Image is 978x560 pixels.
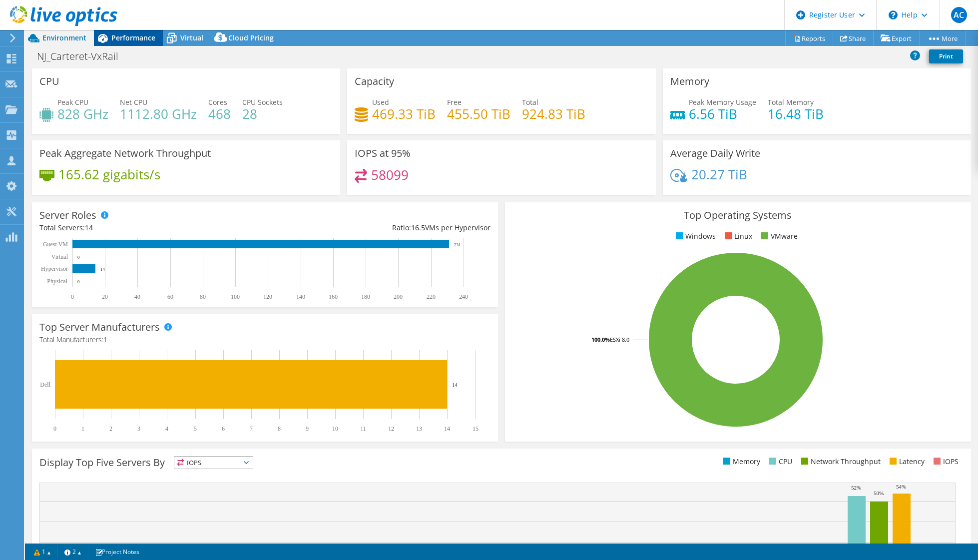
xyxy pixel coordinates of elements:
span: Cloud Pricing [228,33,274,42]
span: Net CPU [120,97,147,107]
div: Ratio: VMs per Hypervisor [265,222,490,233]
li: Network Throughput [799,456,881,467]
a: More [919,30,966,46]
span: Performance [111,33,155,42]
text: 54% [896,484,906,490]
text: 10 [332,425,338,432]
text: 0 [71,293,74,300]
h4: 1112.80 GHz [120,108,197,119]
text: 60 [167,293,173,300]
h4: 6.56 TiB [689,108,756,119]
h4: 455.50 TiB [447,108,510,119]
h3: CPU [39,76,59,87]
a: 2 [57,546,88,558]
text: 15 [473,425,479,432]
text: 8 [278,425,281,432]
span: Cores [208,97,227,107]
text: 13 [416,425,422,432]
h4: 28 [242,108,283,119]
text: 0 [77,279,80,284]
text: 180 [361,293,370,300]
text: 9 [306,425,309,432]
text: 140 [296,293,305,300]
span: IOPS [174,457,253,469]
li: VMware [759,231,798,242]
span: Peak CPU [57,97,88,107]
text: 0 [53,425,56,432]
h4: 165.62 gigabits/s [58,169,160,180]
text: 80 [200,293,206,300]
h3: Capacity [355,76,394,87]
h4: 828 GHz [57,108,108,119]
text: 6 [222,425,225,432]
text: 4 [165,425,168,432]
li: IOPS [931,456,959,467]
span: 1 [103,335,107,344]
text: Physical [47,278,67,285]
text: 40 [134,293,140,300]
h3: Top Operating Systems [512,210,964,221]
text: Guest VM [43,241,68,248]
svg: \n [889,10,898,19]
text: 200 [394,293,403,300]
span: Peak Memory Usage [689,97,756,107]
a: 1 [27,546,58,558]
li: Linux [722,231,752,242]
text: 11 [360,425,366,432]
text: Virtual [51,253,68,260]
span: Total [522,97,538,107]
text: 52% [851,485,861,491]
span: Environment [42,33,86,42]
text: 14 [444,425,450,432]
li: Windows [673,231,716,242]
text: 3 [137,425,140,432]
tspan: ESXi 8.0 [610,336,629,343]
a: Project Notes [88,546,146,558]
a: Print [929,49,963,63]
h3: Server Roles [39,210,96,221]
text: 231 [454,242,461,247]
h3: Top Server Manufacturers [39,322,160,333]
h3: Peak Aggregate Network Throughput [39,148,211,159]
text: 220 [427,293,436,300]
tspan: 100.0% [591,336,610,343]
li: CPU [767,456,792,467]
span: Free [447,97,462,107]
text: 240 [459,293,468,300]
h3: Memory [670,76,709,87]
text: 24% [829,543,839,549]
text: 50% [874,490,884,496]
span: Used [372,97,389,107]
span: Virtual [180,33,203,42]
h4: Total Manufacturers: [39,334,490,345]
text: 100 [231,293,240,300]
text: 14 [452,382,458,388]
h4: 58099 [371,169,409,180]
h3: Average Daily Write [670,148,760,159]
li: Latency [887,456,925,467]
h4: 468 [208,108,231,119]
span: 16.5 [411,223,425,232]
h1: NJ_Carteret-VxRail [32,51,134,62]
text: 7 [250,425,253,432]
text: Hypervisor [41,265,68,272]
h4: 20.27 TiB [691,169,747,180]
text: 5 [194,425,197,432]
span: Total Memory [768,97,814,107]
text: 0 [77,255,80,260]
text: 1 [81,425,84,432]
text: 160 [329,293,338,300]
h4: 924.83 TiB [522,108,585,119]
a: Export [873,30,920,46]
h4: 469.33 TiB [372,108,436,119]
text: 2 [109,425,112,432]
text: Dell [40,381,50,388]
span: 14 [85,223,93,232]
a: Share [833,30,874,46]
text: 12 [388,425,394,432]
span: CPU Sockets [242,97,283,107]
span: AC [951,7,967,23]
h3: IOPS at 95% [355,148,411,159]
li: Memory [721,456,760,467]
text: 20 [102,293,108,300]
